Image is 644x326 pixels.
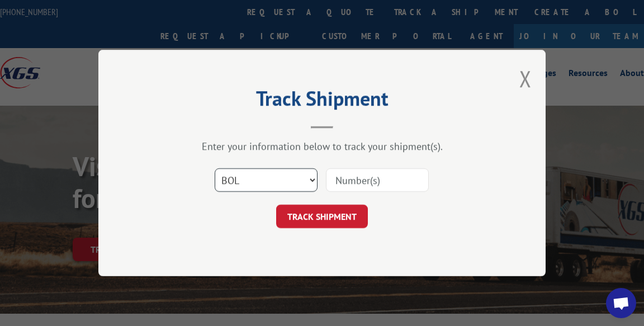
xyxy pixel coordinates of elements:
div: Open chat [606,288,636,318]
input: Number(s) [326,168,429,192]
h2: Track Shipment [154,91,490,112]
div: Enter your information below to track your shipment(s). [154,140,490,153]
button: Close modal [519,64,532,93]
button: TRACK SHIPMENT [276,205,368,228]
